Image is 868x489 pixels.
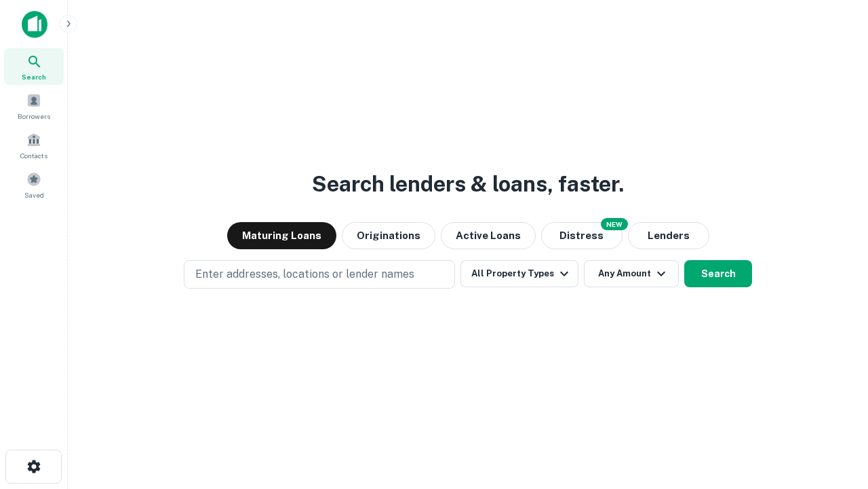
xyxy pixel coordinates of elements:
[684,260,752,287] button: Search
[800,380,868,446] iframe: Chat Widget
[20,150,47,161] span: Contacts
[22,71,46,82] span: Search
[628,222,709,249] button: Lenders
[601,218,628,230] div: NEW
[312,168,624,200] h3: Search lenders & loans, faster.
[24,189,44,200] span: Saved
[4,166,64,203] a: Saved
[342,222,435,249] button: Originations
[22,11,47,38] img: capitalize-icon.png
[441,222,536,249] button: Active Loans
[184,260,455,289] button: Enter addresses, locations or lender names
[460,260,578,287] button: All Property Types
[4,48,64,85] a: Search
[4,88,64,124] a: Borrowers
[541,222,623,249] button: Search distressed loans with lien and other non-mortgage details.
[18,111,50,122] span: Borrowers
[227,222,336,249] button: Maturing Loans
[4,127,64,164] a: Contacts
[195,266,414,283] p: Enter addresses, locations or lender names
[584,260,679,287] button: Any Amount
